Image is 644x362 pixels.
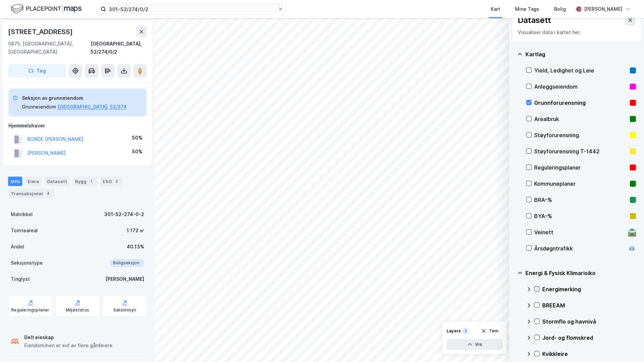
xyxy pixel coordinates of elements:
div: Reguleringsplaner [534,163,627,172]
div: Bolig [554,5,566,13]
div: Årsdøgntrafikk [534,244,625,252]
div: Seksjonstype [11,259,43,267]
div: ESG [100,177,123,186]
div: [PERSON_NAME] [584,5,622,13]
div: Datasett [518,15,551,26]
div: 40.13% [127,243,144,251]
div: Eiere [25,177,42,186]
div: Andel [11,243,24,251]
div: Kvikkleire [542,350,636,358]
div: Energi & Fysisk Klimarisiko [525,269,636,277]
div: Reguleringsplaner [11,307,49,313]
div: Seksjon av grunneiendom [22,94,127,102]
button: Tøm [477,326,503,336]
div: [STREET_ADDRESS] [8,26,74,37]
div: Grunneiendom [22,103,56,111]
div: Støyforurensning [534,131,627,139]
div: 301-52-274-0-2 [104,210,144,218]
div: Delt eieskap [24,333,112,341]
div: BRA–% [534,196,627,204]
div: Jord- og flomskred [542,334,636,342]
div: BYA–% [534,212,627,220]
div: Kommuneplaner [534,180,627,188]
button: Vis [447,339,503,350]
div: Kartlag [525,50,636,58]
div: Tinglyst [11,275,30,283]
div: [PERSON_NAME] [105,275,144,283]
div: Saksinnsyn [113,307,136,313]
div: [GEOGRAPHIC_DATA], 52/274/0/2 [91,40,147,56]
iframe: Chat Widget [610,330,644,362]
div: Miljøstatus [66,307,89,313]
div: Visualiser data i kartet her. [518,28,636,36]
div: 3 [113,178,120,185]
div: Tomteareal [11,227,38,235]
div: 1 [88,178,95,185]
img: logo.f888ab2527a4732fd821a326f86c7f29.svg [11,3,82,15]
button: Tag [8,64,66,78]
div: Grunnforurensning [534,99,627,107]
div: 🛣️ [627,228,637,237]
div: Eiendommen er eid av flere gårdeiere [24,341,112,350]
input: Søk på adresse, matrikkel, gårdeiere, leietakere eller personer [106,4,278,14]
div: Støyforurensning T-1442 [534,147,627,155]
div: Yield, Ledighet og Leie [534,66,627,74]
div: 4 [45,190,52,197]
div: 1 172 ㎡ [127,227,144,235]
button: [GEOGRAPHIC_DATA], 52/274 [58,103,127,111]
div: Transaksjoner [8,189,54,198]
div: Mine Tags [515,5,539,13]
div: Layers [447,328,461,334]
div: BREEAM [542,301,636,309]
div: 50% [132,134,142,142]
div: Veinett [534,228,625,236]
div: Arealbruk [534,115,627,123]
div: Info [8,177,22,186]
div: Kart [491,5,500,13]
div: 0875, [GEOGRAPHIC_DATA], [GEOGRAPHIC_DATA] [8,40,91,56]
div: Datasett [44,177,70,186]
div: Matrikkel [11,210,33,218]
div: Hjemmelshaver [8,122,147,130]
div: 1 [462,328,469,334]
div: Stormflo og havnivå [542,318,636,326]
div: Bygg [72,177,97,186]
div: Anleggseiendom [534,83,627,91]
div: Energimerking [542,285,636,293]
div: 50% [132,148,142,156]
